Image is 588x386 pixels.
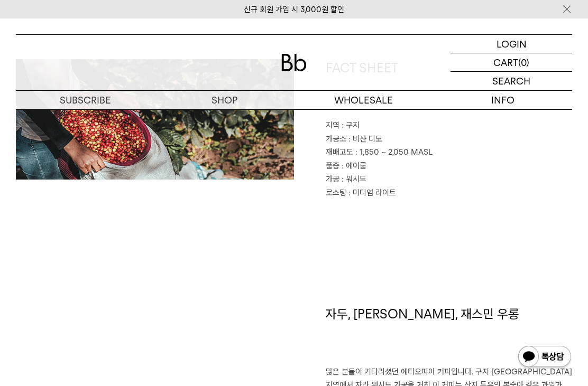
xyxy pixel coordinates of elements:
[517,345,572,370] img: 카카오톡 채널 1:1 채팅 버튼
[518,53,529,71] p: (0)
[451,53,572,72] a: CART (0)
[492,72,530,90] p: SEARCH
[348,134,382,144] span: : 비샨 디모
[326,188,346,197] span: 로스팅
[348,188,396,197] span: : 미디엄 라이트
[326,120,339,130] span: 지역
[355,147,433,157] span: : 1,850 ~ 2,050 MASL
[326,174,339,184] span: 가공
[493,53,518,71] p: CART
[155,91,294,109] a: SHOP
[451,35,572,53] a: LOGIN
[281,54,307,71] img: 로고
[16,59,294,180] img: 에티오피아 비샨 디모
[326,161,339,171] span: 품종
[433,91,572,109] p: INFO
[326,134,346,144] span: 가공소
[342,161,366,171] span: : 에어룸
[342,120,360,130] span: : 구지
[16,91,155,109] a: SUBSCRIBE
[294,91,433,109] p: WHOLESALE
[326,147,353,157] span: 재배고도
[342,174,366,184] span: : 워시드
[497,35,527,53] p: LOGIN
[326,305,572,365] h1: 자두, [PERSON_NAME], 재스민 우롱
[244,5,344,14] a: 신규 회원 가입 시 3,000원 할인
